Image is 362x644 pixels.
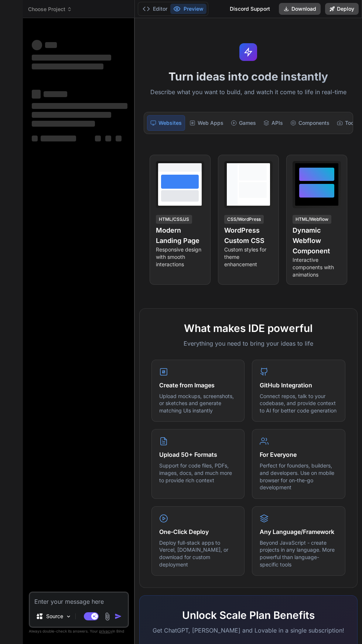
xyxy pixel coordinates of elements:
span: ‌ [32,90,41,99]
h4: WordPress Custom CSS [224,225,273,246]
img: icon [115,613,122,620]
h4: Dynamic Webflow Component [293,225,341,256]
span: ‌ [32,121,95,127]
p: Source [46,613,63,620]
h2: Unlock Scale Plan Benefits [151,607,345,623]
span: ‌ [32,40,42,50]
div: Games [228,115,259,131]
span: ‌ [105,136,111,141]
p: Upload mockups, screenshots, or sketches and generate matching UIs instantly [159,393,237,414]
p: Support for code files, PDFs, images, docs, and much more to provide rich context [159,462,237,484]
p: Always double-check its answers. Your in Bind [29,628,129,635]
div: HTML/Webflow [293,215,331,224]
div: Web Apps [187,115,226,131]
p: Get ChatGPT, [PERSON_NAME] and Lovable in a single subscription! [151,626,345,635]
button: Download [279,3,321,15]
div: HTML/CSS/JS [156,215,192,224]
span: privacy [99,629,112,633]
p: Custom styles for theme enhancement [224,246,273,268]
span: ‌ [45,42,57,48]
h4: Any Language/Framework [260,527,338,536]
div: CSS/WordPress [224,215,264,224]
img: attachment [103,612,112,621]
h4: Create from Images [159,381,237,390]
span: ‌ [32,64,103,69]
h2: What makes IDE powerful [151,321,345,336]
h1: Turn ideas into code instantly [139,70,358,83]
div: Tools [334,115,361,131]
button: Editor [140,4,170,14]
div: Websites [147,115,185,131]
p: Beyond JavaScript - create projects in any language. More powerful than language-specific tools [260,539,338,568]
img: Pick Models [65,613,72,620]
h4: For Everyone [260,450,338,459]
span: ‌ [32,103,127,109]
p: Interactive components with animations [293,256,341,278]
span: ‌ [44,91,67,97]
span: Choose Project [28,6,72,13]
h4: GitHub Integration [260,381,338,390]
div: Components [287,115,332,131]
h4: Upload 50+ Formats [159,450,237,459]
span: ‌ [41,136,76,141]
p: Connect repos, talk to your codebase, and provide context to AI for better code generation [260,393,338,414]
p: Responsive design with smooth interactions [156,246,204,268]
div: Discord Support [225,3,274,15]
span: ‌ [32,112,111,118]
button: Preview [170,4,206,14]
h4: One-Click Deploy [159,527,237,536]
p: Everything you need to bring your ideas to life [151,339,345,348]
span: ‌ [32,55,111,61]
div: APIs [260,115,286,131]
p: Describe what you want to build, and watch it come to life in real-time [139,88,358,97]
p: Deploy full-stack apps to Vercel, [DOMAIN_NAME], or download for custom deployment [159,539,237,568]
span: ‌ [95,136,101,141]
p: Perfect for founders, builders, and developers. Use on mobile browser for on-the-go development [260,462,338,491]
h4: Modern Landing Page [156,225,204,246]
span: ‌ [116,136,122,141]
span: ‌ [32,136,38,141]
button: Deploy [325,3,359,15]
